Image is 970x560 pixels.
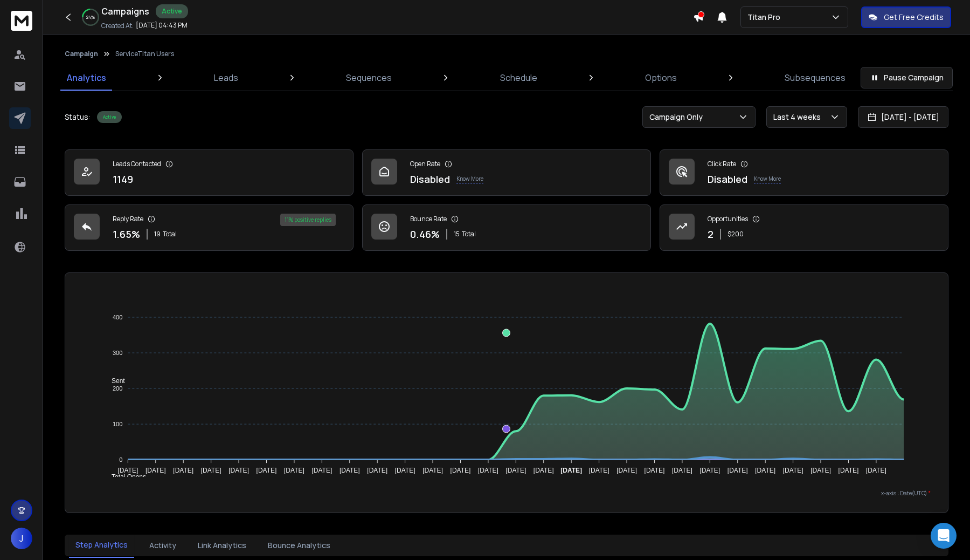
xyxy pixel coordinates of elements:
[747,12,785,23] p: Titan Pro
[113,350,122,356] tspan: 300
[143,534,183,557] button: Activity
[861,67,953,88] button: Pause Campaign
[410,215,447,223] p: Bounce Rate
[708,215,748,223] p: Opportunities
[368,467,388,474] tspan: [DATE]
[174,467,194,474] tspan: [DATE]
[754,175,781,183] p: Know More
[861,6,951,28] button: Get Free Credits
[500,71,537,84] p: Schedule
[451,467,471,474] tspan: [DATE]
[478,467,498,474] tspan: [DATE]
[65,112,91,122] p: Status:
[756,467,776,474] tspan: [DATE]
[113,227,140,242] p: 1.65 %
[115,50,174,58] p: ServiceTitan Users
[11,528,32,549] button: J
[86,14,95,21] p: 24 %
[113,314,122,320] tspan: 400
[700,467,720,474] tspan: [DATE]
[118,467,138,474] tspan: [DATE]
[410,172,450,187] p: Disabled
[113,385,122,392] tspan: 200
[810,467,831,474] tspan: [DATE]
[156,4,188,18] div: Active
[261,534,337,557] button: Bounce Analytics
[423,467,444,474] tspan: [DATE]
[67,71,106,84] p: Analytics
[533,467,554,474] tspan: [DATE]
[191,534,253,557] button: Link Analytics
[312,467,332,474] tspan: [DATE]
[113,172,133,187] p: 1149
[708,227,713,242] p: 2
[136,21,188,30] p: [DATE] 04:43 PM
[113,160,161,168] p: Leads Contacted
[346,71,392,84] p: Sequences
[280,214,336,226] div: 11 % positive replies
[339,467,360,474] tspan: [DATE]
[672,467,692,474] tspan: [DATE]
[69,533,134,558] button: Step Analytics
[257,467,277,474] tspan: [DATE]
[284,467,304,474] tspan: [DATE]
[101,5,149,18] h1: Campaigns
[362,204,651,251] a: Bounce Rate0.46%15Total
[103,377,125,385] span: Sent
[113,421,122,427] tspan: 100
[229,467,250,474] tspan: [DATE]
[645,467,665,474] tspan: [DATE]
[410,160,440,168] p: Open Rate
[494,65,544,91] a: Schedule
[778,65,852,91] a: Subsequences
[65,149,354,196] a: Leads Contacted1149
[65,50,98,58] button: Campaign
[60,65,113,91] a: Analytics
[783,467,803,474] tspan: [DATE]
[101,22,134,30] p: Created At:
[645,71,677,84] p: Options
[660,204,948,251] a: Opportunities2$200
[616,467,637,474] tspan: [DATE]
[120,456,123,463] tspan: 0
[884,12,944,23] p: Get Free Credits
[708,172,747,187] p: Disabled
[362,149,651,196] a: Open RateDisabledKnow More
[773,112,825,122] p: Last 4 weeks
[207,65,245,91] a: Leads
[727,467,748,474] tspan: [DATE]
[506,467,526,474] tspan: [DATE]
[214,71,238,84] p: Leads
[708,160,736,168] p: Click Rate
[639,65,683,91] a: Options
[395,467,415,474] tspan: [DATE]
[839,467,859,474] tspan: [DATE]
[649,112,707,122] p: Campaign Only
[339,65,398,91] a: Sequences
[65,204,354,251] a: Reply Rate1.65%19Total11% positive replies
[145,467,166,474] tspan: [DATE]
[462,230,476,238] span: Total
[410,227,440,242] p: 0.46 %
[660,149,948,196] a: Click RateDisabledKnow More
[866,467,886,474] tspan: [DATE]
[103,473,146,481] span: Total Opens
[561,467,583,474] tspan: [DATE]
[201,467,221,474] tspan: [DATE]
[785,71,846,84] p: Subsequences
[589,467,609,474] tspan: [DATE]
[97,111,122,123] div: Active
[82,489,931,497] p: x-axis : Date(UTC)
[154,230,161,238] span: 19
[454,230,460,238] span: 15
[163,230,177,238] span: Total
[858,106,948,128] button: [DATE] - [DATE]
[456,175,483,183] p: Know More
[727,230,744,238] p: $ 200
[931,523,957,549] div: Open Intercom Messenger
[113,215,143,223] p: Reply Rate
